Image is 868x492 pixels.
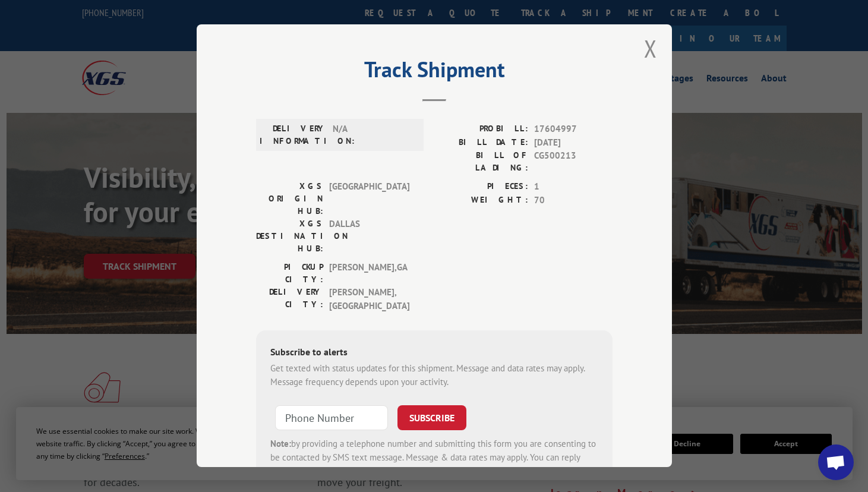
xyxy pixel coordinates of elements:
div: Subscribe to alerts [270,345,598,362]
input: Phone Number [275,405,388,430]
span: 70 [534,194,613,207]
label: PICKUP CITY: [256,261,323,286]
label: DELIVERY INFORMATION: [260,122,327,147]
span: [PERSON_NAME] , GA [329,261,409,286]
span: [PERSON_NAME] , [GEOGRAPHIC_DATA] [329,286,409,313]
span: 1 [534,180,613,194]
div: Get texted with status updates for this shipment. Message and data rates may apply. Message frequ... [270,362,598,389]
label: XGS DESTINATION HUB: [256,217,323,255]
button: Close modal [644,33,657,64]
span: N/A [333,122,413,147]
label: PROBILL: [434,122,528,136]
span: 17604997 [534,122,613,136]
h2: Track Shipment [256,61,613,84]
button: SUBSCRIBE [397,405,466,430]
span: [GEOGRAPHIC_DATA] [329,180,409,217]
label: XGS ORIGIN HUB: [256,180,323,217]
div: by providing a telephone number and submitting this form you are consenting to be contacted by SM... [270,437,598,478]
label: DELIVERY CITY: [256,286,323,313]
span: [DATE] [534,136,613,150]
span: CG500213 [534,149,613,174]
div: Open chat [818,444,854,480]
label: BILL OF LADING: [434,149,528,174]
label: BILL DATE: [434,136,528,150]
label: WEIGHT: [434,194,528,207]
strong: Note: [270,438,291,449]
label: PIECES: [434,180,528,194]
span: DALLAS [329,217,409,255]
